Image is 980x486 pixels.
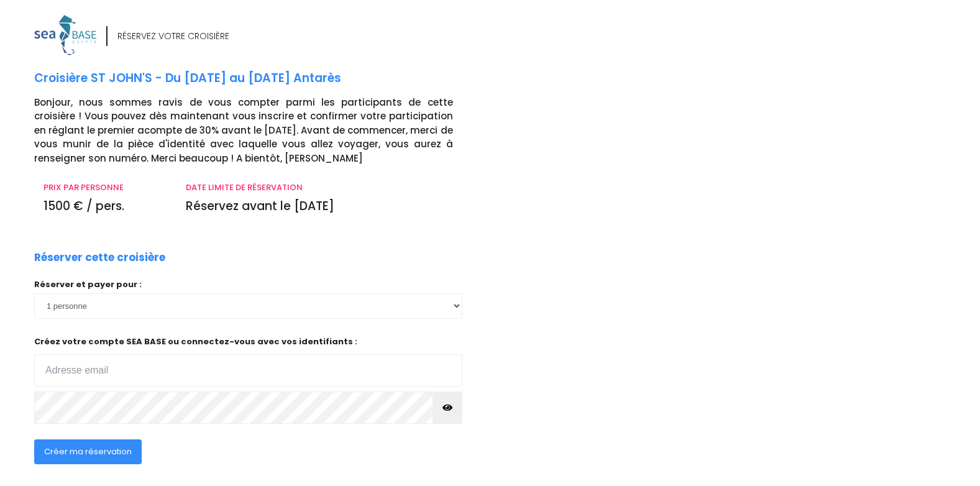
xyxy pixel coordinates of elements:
[34,70,481,88] p: Croisière ST JOHN'S - Du [DATE] au [DATE] Antarès
[186,198,452,216] p: Réservez avant le [DATE]
[34,278,462,291] p: Réserver et payer pour :
[186,181,452,194] p: DATE LIMITE DE RÉSERVATION
[34,439,142,464] button: Créer ma réservation
[34,336,462,387] p: Créez votre compte SEA BASE ou connectez-vous avec vos identifiants :
[34,250,165,266] p: Réserver cette croisière
[44,181,167,194] p: PRIX PAR PERSONNE
[34,96,481,166] p: Bonjour, nous sommes ravis de vous compter parmi les participants de cette croisière ! Vous pouve...
[117,30,229,43] div: RÉSERVEZ VOTRE CROISIÈRE
[34,354,462,387] input: Adresse email
[34,15,96,55] img: logo_color1.png
[44,446,132,457] span: Créer ma réservation
[44,198,167,216] p: 1500 € / pers.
